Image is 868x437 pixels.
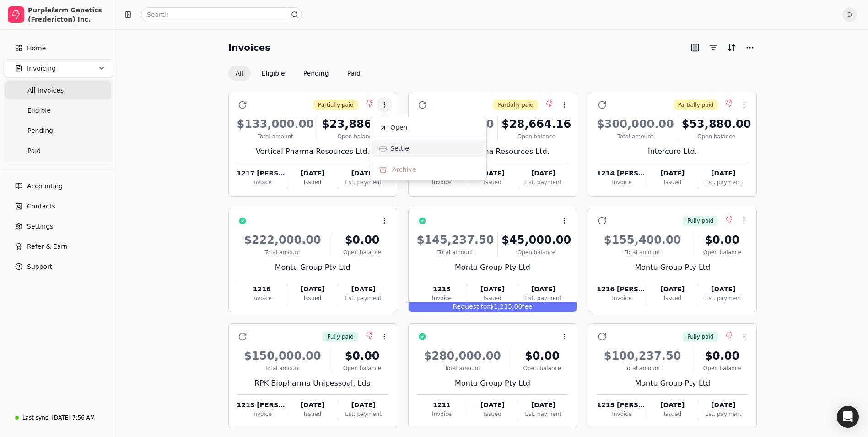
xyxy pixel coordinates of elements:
[237,364,329,372] div: Total amount
[287,294,338,302] div: Issued
[336,248,388,257] div: Open balance
[5,101,111,120] a: Eligible
[597,294,647,302] div: Invoice
[338,294,388,302] div: Est. payment
[467,400,518,410] div: [DATE]
[417,178,467,186] div: Invoice
[597,348,688,364] div: $100,237.50
[647,410,698,418] div: Issued
[237,248,329,257] div: Total amount
[696,348,748,364] div: $0.00
[4,237,113,256] button: Refer & Earn
[417,364,508,372] div: Total amount
[518,294,568,302] div: Est. payment
[4,217,113,235] a: Settings
[647,400,698,410] div: [DATE]
[597,169,647,178] div: 1214 [PERSON_NAME]
[237,132,314,141] div: Total amount
[597,284,647,294] div: 1216 [PERSON_NAME]
[390,123,407,132] span: Open
[417,146,568,157] div: Vertical Pharma Resources Ltd.
[27,202,55,211] span: Contacts
[4,197,113,215] a: Contacts
[597,378,748,389] div: Montu Group Pty Ltd
[237,348,329,364] div: $150,000.00
[417,116,494,132] div: $159,600.00
[597,178,647,186] div: Invoice
[417,232,494,248] div: $145,237.50
[417,284,467,294] div: 1215
[5,142,111,160] a: Paid
[647,294,698,302] div: Issued
[338,284,388,294] div: [DATE]
[296,66,336,81] button: Pending
[52,414,95,422] div: [DATE] 7:56 AM
[228,66,368,81] div: Invoice filter options
[516,364,568,372] div: Open balance
[597,132,674,141] div: Total amount
[417,400,467,410] div: 1211
[237,169,287,178] div: 1217 [PERSON_NAME]
[254,66,292,81] button: Eligible
[842,7,857,22] span: D
[4,59,113,77] button: Invoicing
[27,242,68,251] span: Refer & Earn
[743,40,757,55] button: More
[392,165,416,175] span: Archive
[698,410,748,418] div: Est. payment
[287,400,338,410] div: [DATE]
[597,364,688,372] div: Total amount
[501,116,571,132] div: $28,664.16
[336,348,388,364] div: $0.00
[837,406,859,428] div: Open Intercom Messenger
[522,303,532,310] span: fee
[698,178,748,186] div: Est. payment
[322,132,391,141] div: Open balance
[597,400,647,410] div: 1215 [PERSON_NAME]
[237,232,329,248] div: $222,000.00
[678,101,714,109] span: Partially paid
[27,222,53,231] span: Settings
[4,39,113,57] a: Home
[237,116,314,132] div: $133,000.00
[417,248,494,257] div: Total amount
[27,181,63,191] span: Accounting
[417,262,568,273] div: Montu Group Pty Ltd
[141,7,302,22] input: Search
[237,378,388,389] div: RPK Biopharma Unipessoal, Lda
[698,169,748,178] div: [DATE]
[322,116,391,132] div: $23,886.80
[338,169,388,178] div: [DATE]
[417,378,568,389] div: Montu Group Pty Ltd
[417,348,508,364] div: $280,000.00
[518,169,568,178] div: [DATE]
[501,248,571,257] div: Open balance
[336,232,388,248] div: $0.00
[467,294,518,302] div: Issued
[390,144,409,153] span: Settle
[409,302,577,312] div: $1,215.00
[597,232,688,248] div: $155,400.00
[27,146,41,156] span: Paid
[22,414,50,422] div: Last sync:
[338,410,388,418] div: Est. payment
[682,116,751,132] div: $53,880.00
[28,5,109,24] div: Purplefarm Genetics (Fredericton) Inc.
[518,400,568,410] div: [DATE]
[687,217,713,225] span: Fully paid
[467,178,518,186] div: Issued
[287,284,338,294] div: [DATE]
[597,262,748,273] div: Montu Group Pty Ltd
[318,101,354,109] span: Partially paid
[498,101,534,109] span: Partially paid
[338,400,388,410] div: [DATE]
[338,178,388,186] div: Est. payment
[5,121,111,140] a: Pending
[237,284,287,294] div: 1216
[518,410,568,418] div: Est. payment
[696,248,748,257] div: Open balance
[724,40,739,55] button: Sort
[237,178,287,186] div: Invoice
[336,364,388,372] div: Open balance
[237,262,388,273] div: Montu Group Pty Ltd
